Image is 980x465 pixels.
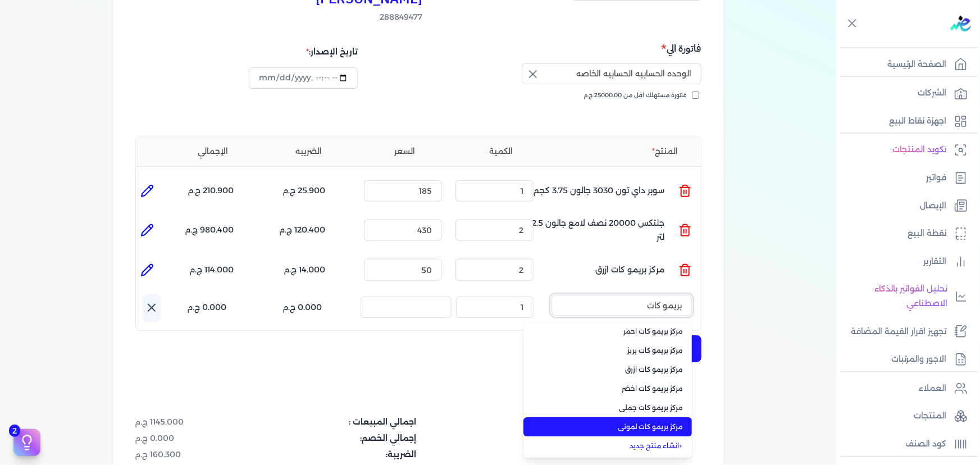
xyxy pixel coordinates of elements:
span: 288849477 [135,11,423,23]
span: فاتورة مستهلك اقل من 25000.00 ج.م [584,91,687,100]
a: اجهزة نقاط البيع [836,110,973,133]
button: إسم الشركة [522,63,701,89]
a: تجهيز اقرار القيمة المضافة [836,320,973,344]
a: الاجور والمرتبات [836,348,973,371]
li: الضريبه [263,145,355,157]
span: مركز بريمو كات بريز [546,345,683,355]
input: فاتورة مستهلك اقل من 25000.00 ج.م [692,92,699,99]
a: المنتجات [836,404,973,428]
p: الشركات [918,86,946,101]
p: 25.900 ج.م [283,184,326,198]
a: التقارير [836,250,973,273]
p: سوبر داي تون 3030 جالون 3.75 كجم [534,176,665,206]
span: مركز بريمو كات ازرق [546,364,683,375]
p: 14.000 ج.م [284,263,326,277]
li: الكمية [455,145,547,157]
p: نقطة البيع [908,226,946,241]
p: اجهزة نقاط البيع [889,114,946,129]
dd: 1145.000 ج.م [135,416,225,428]
a: فواتير [836,166,973,190]
span: مركز بريمو كات لموني [546,422,683,432]
span: مركز بريمو كات احمر [546,326,683,336]
a: الإيصال [836,194,973,218]
input: إسم الشركة [522,63,701,84]
p: 980.400 ج.م [185,223,234,238]
a: انشاء منتج جديد [546,441,683,451]
dt: اجمالي المبيعات : [231,416,417,428]
span: 2 [9,425,20,437]
p: فواتير [926,171,946,185]
h5: فاتورة الي [422,41,701,56]
p: كود الصنف [905,437,946,452]
dd: 0.000 ج.م [135,432,225,444]
button: إسم المنتج [551,295,692,321]
span: مركز بريمو كات جملي [546,403,683,413]
a: الشركات [836,81,973,105]
p: 0.000 ج.م [188,300,227,315]
dt: إجمالي الخصم: [231,432,417,444]
p: الصفحة الرئيسية [887,57,946,72]
p: 0.000 ج.م [283,300,322,315]
p: تحليل الفواتير بالذكاء الاصطناعي [842,282,947,311]
div: تاريخ الإصدار: [249,41,358,62]
li: المنتج [551,145,692,157]
p: الاجور والمرتبات [891,352,946,367]
p: المنتجات [914,409,946,423]
p: العملاء [919,381,946,396]
p: 210.900 ج.م [188,184,234,198]
p: 114.000 ج.م [190,263,234,277]
p: الإيصال [920,199,946,213]
ul: إسم المنتج [523,323,692,458]
input: إسم المنتج [551,295,692,316]
a: العملاء [836,377,973,400]
p: تكويد المنتجات [892,143,946,157]
p: 120.400 ج.م [280,223,326,238]
span: + [680,441,683,450]
dt: الضريبة: [231,449,417,461]
dd: 160.300 ج.م [135,449,225,461]
a: الصفحة الرئيسية [836,53,973,76]
p: التقارير [923,254,946,269]
a: نقطة البيع [836,222,973,245]
p: تجهيز اقرار القيمة المضافة [851,325,946,339]
p: جلتكس 20000 نصف لامع جالون 2.5 لتر [525,215,665,245]
span: مركز بريمو كات اخضر [546,384,683,394]
a: تحليل الفواتير بالذكاء الاصطناعي [836,277,973,315]
p: مركز بريمو كات ازرق [596,254,665,285]
li: الإجمالي [167,145,259,157]
a: تكويد المنتجات [836,138,973,162]
img: logo [951,16,971,31]
a: كود الصنف [836,432,973,456]
li: السعر [359,145,451,157]
button: 2 [13,429,40,456]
